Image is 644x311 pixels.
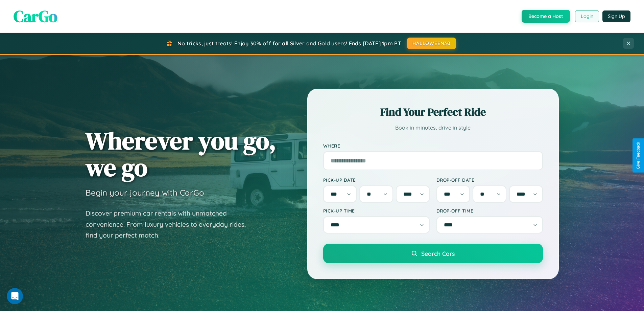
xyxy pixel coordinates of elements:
[323,244,543,263] button: Search Cars
[323,105,543,119] h2: Find Your Perfect Ride
[177,40,402,47] span: No tricks, just treats! Enjoy 30% off for all Silver and Gold users! Ends [DATE] 1pm PT.
[636,142,641,169] div: Give Feedback
[575,10,599,22] button: Login
[323,177,430,183] label: Pick-up Date
[522,10,570,23] button: Become a Host
[86,127,276,181] h1: Wherever you go, we go
[421,250,455,257] span: Search Cars
[323,143,543,149] label: Where
[14,5,57,27] span: CarGo
[436,177,543,183] label: Drop-off Date
[436,208,543,214] label: Drop-off Time
[323,123,543,133] p: Book in minutes, drive in style
[323,208,430,214] label: Pick-up Time
[86,187,204,198] h3: Begin your journey with CarGo
[602,10,630,22] button: Sign Up
[7,288,23,304] iframe: Intercom live chat
[86,208,255,241] p: Discover premium car rentals with unmatched convenience. From luxury vehicles to everyday rides, ...
[407,38,456,49] button: HALLOWEEN30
